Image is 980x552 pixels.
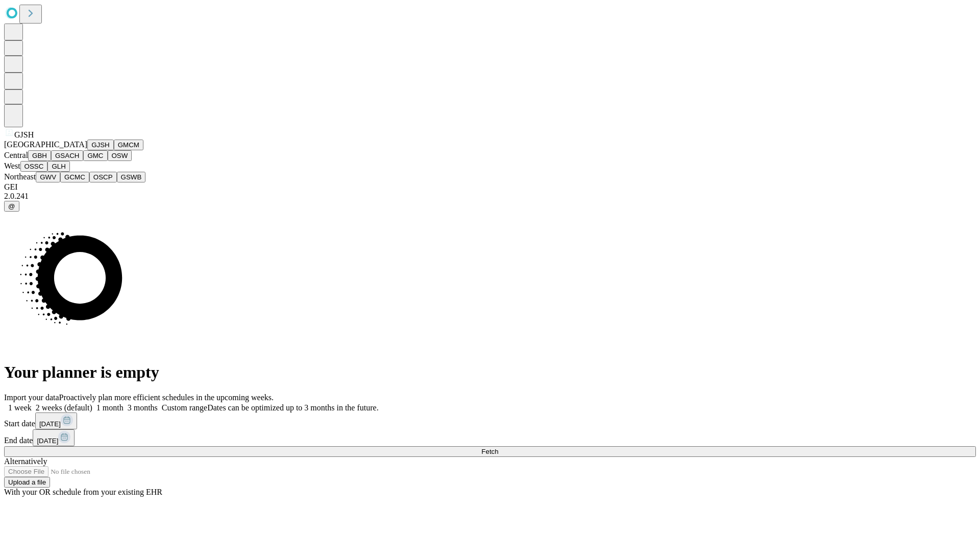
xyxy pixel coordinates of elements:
[8,202,15,210] span: @
[36,403,92,412] span: 2 weeks (default)
[4,393,59,402] span: Import your data
[96,403,124,412] span: 1 month
[14,130,34,139] span: GJSH
[4,140,87,149] span: [GEOGRAPHIC_DATA]
[39,420,61,428] span: [DATE]
[4,457,47,466] span: Alternatively
[4,477,50,488] button: Upload a file
[59,393,274,402] span: Proactively plan more efficient schedules in the upcoming weeks.
[33,429,75,446] button: [DATE]
[4,151,28,159] span: Central
[89,172,117,182] button: OSCP
[35,412,77,429] button: [DATE]
[47,161,69,172] button: GLH
[4,488,162,496] span: With your OR schedule from your existing EHR
[20,161,48,172] button: OSSC
[481,448,498,455] span: Fetch
[51,150,83,161] button: GSACH
[28,150,51,161] button: GBH
[87,140,114,150] button: GJSH
[4,446,976,457] button: Fetch
[36,172,60,182] button: GWV
[162,403,207,412] span: Custom range
[4,162,20,170] span: West
[4,182,976,192] div: GEI
[4,192,976,201] div: 2.0.241
[4,363,976,382] h1: Your planner is empty
[128,403,158,412] span: 3 months
[4,201,19,212] button: @
[114,140,143,150] button: GMCM
[207,403,378,412] span: Dates can be optimized up to 3 months in the future.
[83,150,107,161] button: GMC
[4,412,976,429] div: Start date
[60,172,89,182] button: GCMC
[117,172,146,182] button: GSWB
[4,429,976,446] div: End date
[4,172,36,181] span: Northeast
[8,403,32,412] span: 1 week
[108,150,132,161] button: OSW
[37,437,58,445] span: [DATE]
